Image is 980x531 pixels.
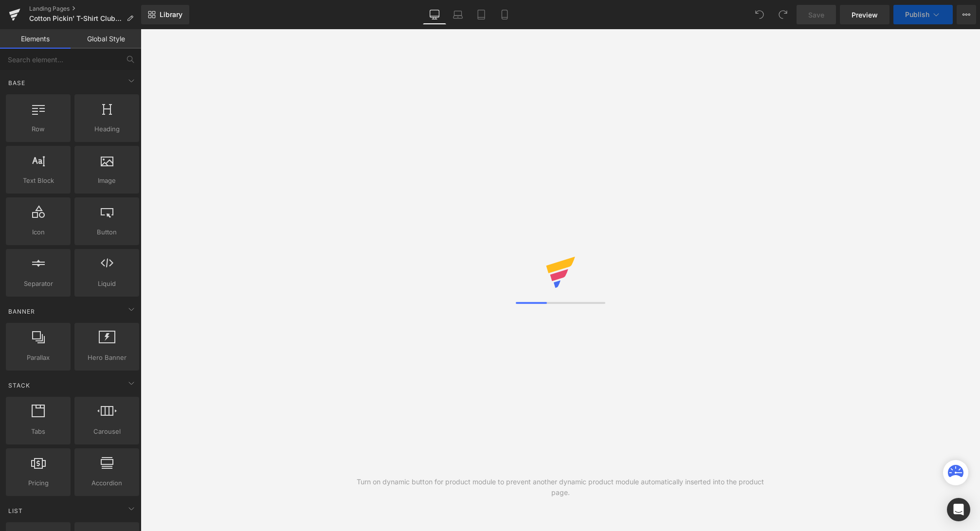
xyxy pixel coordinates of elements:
[29,5,141,13] a: Landing Pages
[470,5,493,24] a: Tablet
[947,498,970,521] div: Open Intercom Messenger
[77,478,136,488] span: Accordion
[9,426,68,437] span: Tabs
[9,353,68,363] span: Parallax
[7,506,24,515] span: List
[852,10,878,20] span: Preview
[773,5,793,24] button: Redo
[9,279,68,289] span: Separator
[446,5,470,24] a: Laptop
[9,227,68,237] span: Icon
[77,124,136,134] span: Heading
[350,477,770,498] div: Turn on dynamic button for product module to prevent another dynamic product module automatically...
[77,279,136,289] span: Liquid
[29,15,123,22] span: Cotton Pickin' T-Shirt Club Insider Access
[840,5,889,24] a: Preview
[423,5,446,24] a: Desktop
[160,10,182,19] span: Library
[9,124,68,134] span: Row
[750,5,769,24] button: Undo
[905,11,929,18] span: Publish
[7,381,31,390] span: Stack
[77,176,136,186] span: Image
[808,10,824,20] span: Save
[77,426,136,437] span: Carousel
[9,176,68,186] span: Text Block
[77,227,136,237] span: Button
[141,5,189,24] a: New Library
[7,78,26,88] span: Base
[9,478,68,488] span: Pricing
[71,29,141,49] a: Global Style
[7,307,36,316] span: Banner
[493,5,516,24] a: Mobile
[957,5,976,24] button: More
[893,5,953,24] button: Publish
[77,353,136,363] span: Hero Banner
